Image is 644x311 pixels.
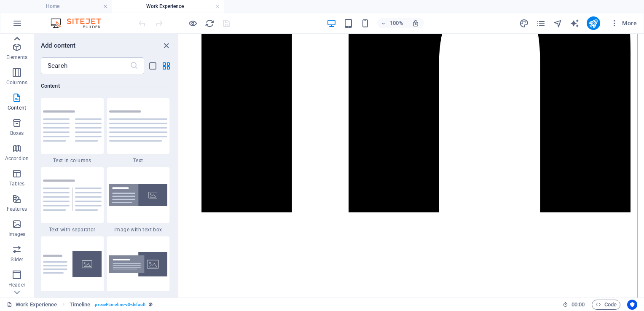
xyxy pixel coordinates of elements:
[43,251,102,277] img: text-with-image-v4.svg
[188,18,198,28] button: Click here to leave preview mode and continue editing
[41,167,104,233] div: Text with separator
[94,300,145,310] span: . preset-timeline-v3-default
[412,19,419,27] i: On resize automatically adjust zoom level to fit chosen device.
[553,18,563,28] button: navigator
[610,19,637,27] span: More
[588,19,598,28] i: Publish
[8,282,25,288] p: Header
[161,40,171,51] button: close panel
[570,18,580,28] button: text_generator
[5,155,29,162] p: Accordion
[572,300,585,310] span: 00 00
[109,184,168,206] img: image-with-text-box.svg
[109,110,168,142] img: text.svg
[107,226,170,233] span: Image with text box
[161,61,171,71] button: grid-view
[553,19,563,28] i: Navigator
[10,130,24,137] p: Boxes
[577,301,579,308] span: :
[43,110,102,142] img: text-in-columns.svg
[11,256,24,263] p: Slider
[536,19,546,28] i: Pages (Ctrl+Alt+S)
[570,19,580,28] i: AI Writer
[390,18,403,28] h6: 100%
[41,98,104,164] div: Text in columns
[8,105,26,111] p: Content
[41,57,130,74] input: Search
[109,252,168,277] img: text-image-overlap.svg
[536,18,546,28] button: pages
[563,300,585,310] h6: Session time
[519,19,529,28] i: Design (Ctrl+Alt+Y)
[70,300,153,310] nav: breadcrumb
[41,40,76,51] h6: Add content
[377,18,407,28] button: 100%
[148,61,158,71] button: list-view
[519,18,529,28] button: design
[7,206,27,212] p: Features
[204,18,215,28] button: reload
[70,300,91,310] span: Click to select. Double-click to edit
[6,54,28,61] p: Elements
[107,98,170,164] div: Text
[41,226,104,233] span: Text with separator
[607,16,640,30] button: More
[205,19,215,28] i: Reload page
[6,79,27,86] p: Columns
[107,157,170,164] span: Text
[41,81,169,91] h6: Content
[107,167,170,233] div: Image with text box
[596,300,617,310] span: Code
[627,300,637,310] button: Usercentrics
[48,18,112,28] img: Editor Logo
[7,300,57,310] a: Click to cancel selection. Double-click to open Pages
[587,16,600,30] button: publish
[149,302,153,307] i: This element is a customizable preset
[8,231,26,238] p: Images
[9,180,24,187] p: Tables
[592,300,620,310] button: Code
[43,180,102,211] img: text-with-separator.svg
[41,157,104,164] span: Text in columns
[112,2,224,11] h4: Work Experience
